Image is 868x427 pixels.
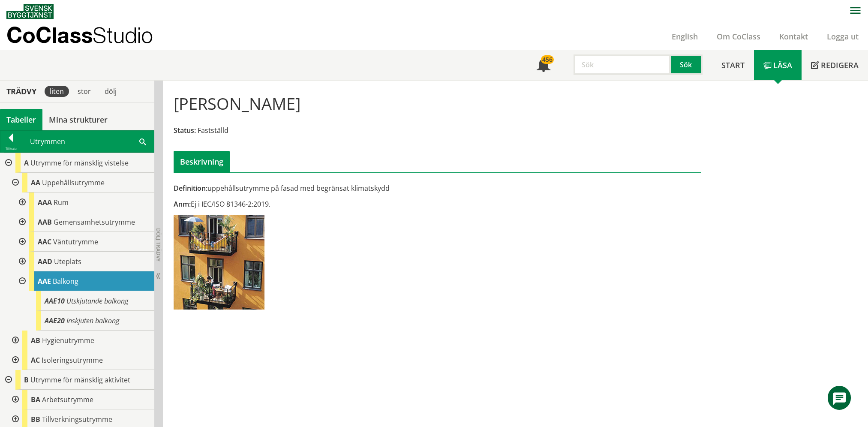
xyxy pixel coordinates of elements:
[38,237,51,247] span: AAC
[174,94,300,113] h1: [PERSON_NAME]
[174,183,207,193] span: Definition:
[53,237,98,247] span: Väntutrymme
[42,355,103,365] span: Isoleringsutrymme
[754,50,802,80] a: Läsa
[99,86,122,97] div: dölj
[31,395,40,404] span: BA
[38,277,51,286] span: AAE
[707,31,770,42] a: Om CoClass
[31,336,40,345] span: AB
[72,86,96,97] div: stor
[174,183,520,193] div: uppehållsutrymme på fasad med begränsat klimatskydd
[42,336,94,345] span: Hygienutrymme
[42,415,112,424] span: Tillverkningsutrymme
[93,22,153,48] span: Studio
[54,198,69,207] span: Rum
[45,316,65,325] span: AAE20
[30,375,130,385] span: Utrymme för mänsklig aktivitet
[0,145,22,152] div: Tillbaka
[66,316,119,325] span: Inskjuten balkong
[38,257,52,266] span: AAD
[541,55,554,64] div: 456
[38,198,52,207] span: AAA
[712,50,754,80] a: Start
[6,23,171,50] a: CoClassStudio
[45,296,65,306] span: AAE10
[527,50,560,80] a: 456
[174,199,520,209] div: Ej i IEC/ISO 81346-2:2019.
[6,4,54,19] img: Svensk Byggtjänst
[24,375,29,385] span: B
[174,215,264,310] img: aae-balkong.jpg
[817,31,868,42] a: Logga ut
[574,54,671,75] input: Sök
[802,50,868,80] a: Redigera
[22,131,154,152] div: Utrymmen
[155,228,162,262] span: Dölj trädvy
[38,217,52,227] span: AAB
[174,126,196,135] span: Status:
[821,60,859,70] span: Redigera
[721,60,745,70] span: Start
[42,395,93,404] span: Arbetsutrymme
[773,60,792,70] span: Läsa
[45,86,69,97] div: liten
[66,296,128,306] span: Utskjutande balkong
[2,87,41,96] div: Trädvy
[671,54,703,75] button: Sök
[42,109,114,130] a: Mina strukturer
[31,355,40,365] span: AC
[174,151,230,172] div: Beskrivning
[174,199,191,209] span: Anm:
[54,257,81,266] span: Uteplats
[662,31,707,42] a: English
[537,59,550,73] span: Notifikationer
[31,178,40,187] span: AA
[198,126,228,135] span: Fastställd
[30,158,129,168] span: Utrymme för mänsklig vistelse
[42,178,105,187] span: Uppehållsutrymme
[54,217,135,227] span: Gemensamhetsutrymme
[770,31,817,42] a: Kontakt
[53,277,78,286] span: Balkong
[24,158,29,168] span: A
[139,137,146,146] span: Sök i tabellen
[31,415,40,424] span: BB
[6,30,153,40] p: CoClass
